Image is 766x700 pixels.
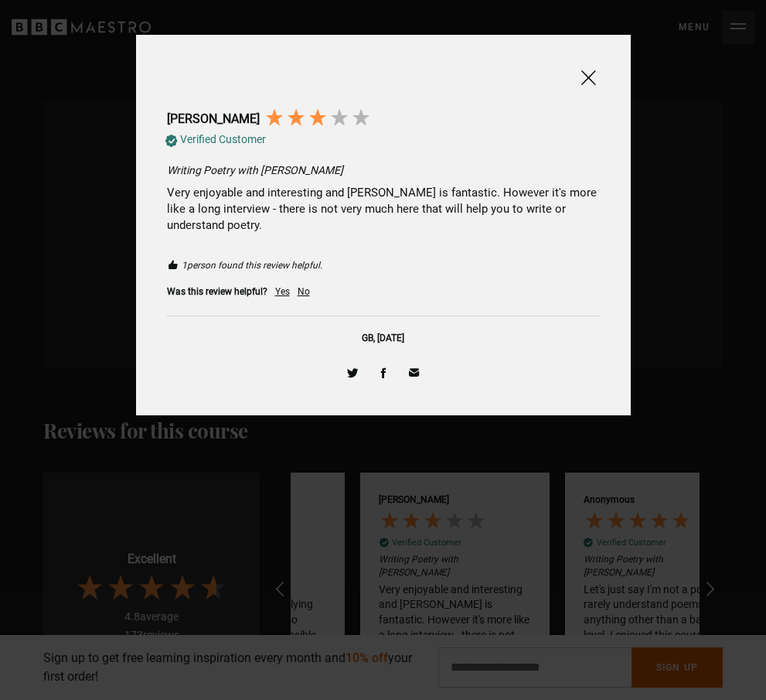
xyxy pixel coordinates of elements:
[275,285,290,299] div: Yes
[167,285,267,299] div: Was this review helpful?
[180,132,266,148] div: Verified Customer
[298,285,310,299] div: No
[167,332,600,345] div: GB, [DATE]
[182,260,187,271] span: 1
[376,366,390,380] span: Share on Facebook
[403,360,426,384] a: Share via Email
[346,366,359,380] span: Share on Twitter
[579,68,597,87] span: Close
[275,285,290,299] div: Yes, this review was helpful
[167,111,260,128] div: [PERSON_NAME]
[264,107,372,128] div: 3 Stars
[298,285,310,299] div: No, this review was not helpful
[182,260,322,271] span: person found this review helpful.
[167,185,600,234] div: Very enjoyable and interesting and [PERSON_NAME] is fantastic. However it's more like a long inte...
[167,164,343,176] span: Writing Poetry with [PERSON_NAME]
